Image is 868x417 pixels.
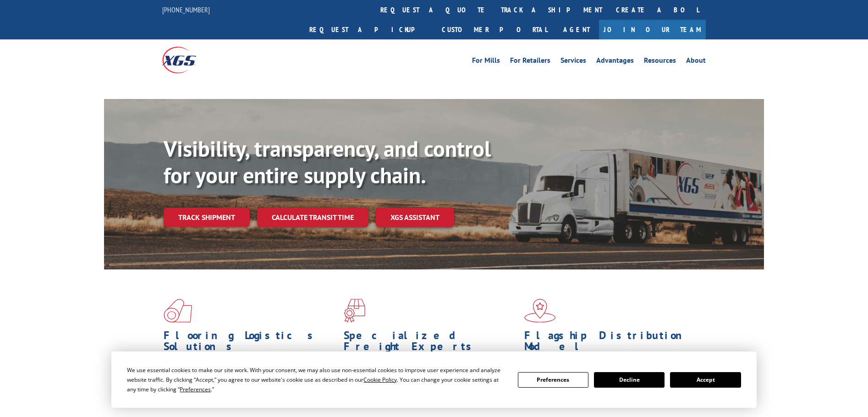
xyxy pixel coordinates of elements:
[302,20,435,39] a: Request a pickup
[127,365,506,394] div: We use essential cookies to make our site work. With your consent, we may also use non-essential ...
[435,20,554,39] a: Customer Portal
[524,330,698,357] h1: Flagship Distribution Model
[164,330,337,357] h1: Flooring Logistics Solutions
[554,20,599,39] a: Agent
[344,330,517,357] h1: Specialized Freight Experts
[111,351,757,408] div: Cookie Consent Prompt
[594,372,665,388] button: Decline
[162,5,210,14] a: [PHONE_NUMBER]
[518,372,588,388] button: Preferences
[164,208,250,227] a: Track shipment
[257,208,368,227] a: Calculate transit time
[164,134,491,189] b: Visibility, transparency, and control for your entire supply chain.
[599,20,706,39] a: Join Our Team
[363,376,397,384] span: Cookie Policy
[180,385,211,393] span: Preferences
[524,299,556,323] img: xgs-icon-flagship-distribution-model-red
[510,57,550,67] a: For Retailers
[644,57,676,67] a: Resources
[164,299,192,323] img: xgs-icon-total-supply-chain-intelligence-red
[596,57,634,67] a: Advantages
[164,398,278,408] a: Learn More >
[344,299,365,323] img: xgs-icon-focused-on-flooring-red
[670,372,741,388] button: Accept
[472,57,500,67] a: For Mills
[344,398,458,408] a: Learn More >
[560,57,586,67] a: Services
[376,208,454,227] a: XGS ASSISTANT
[686,57,706,67] a: About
